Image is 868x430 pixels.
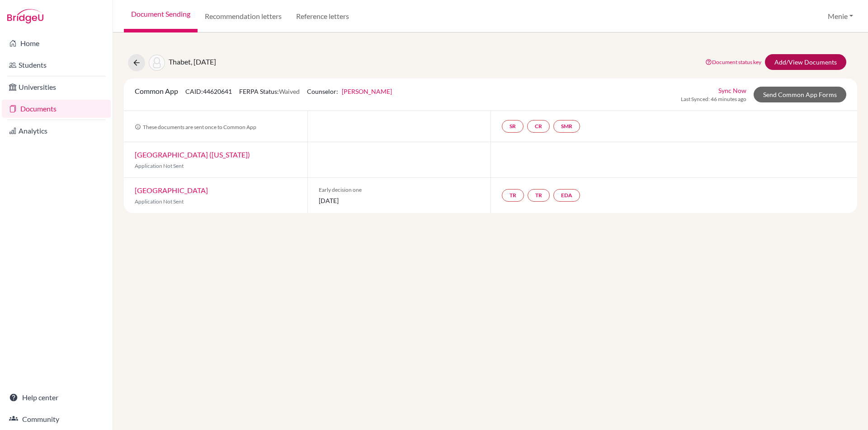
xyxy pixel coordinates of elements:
a: TR [502,189,524,202]
a: SMR [553,120,580,133]
span: CAID: 44620641 [185,88,232,95]
a: Universities [2,78,111,96]
span: [DATE] [319,196,480,205]
span: These documents are sent once to Common App [135,124,256,130]
span: Thabet, [DATE] [169,57,216,66]
a: TR [528,189,550,202]
a: Document status key [705,59,761,65]
img: Bridge-U [7,9,43,23]
a: Help center [2,388,111,407]
span: Last Synced: 46 minutes ago [681,95,746,103]
a: EDA [553,189,580,202]
span: Application Not Sent [135,198,184,205]
a: [GEOGRAPHIC_DATA] [135,186,208,194]
a: CR [527,120,550,133]
span: Application Not Sent [135,162,184,169]
span: Counselor: [307,88,392,95]
a: Analytics [2,122,111,140]
a: [GEOGRAPHIC_DATA] ([US_STATE]) [135,150,250,159]
a: Home [2,34,111,52]
a: Sync Now [718,86,746,95]
a: Students [2,56,111,74]
a: [PERSON_NAME] [342,88,392,95]
button: Menie [824,8,857,25]
span: Early decision one [319,186,480,194]
a: Send Common App Forms [754,87,846,102]
span: Common App [135,87,178,95]
span: FERPA Status: [239,88,300,95]
a: Add/View Documents [765,54,846,70]
span: Waived [279,88,300,95]
a: SR [502,120,524,133]
a: Documents [2,100,111,118]
a: Community [2,410,111,428]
